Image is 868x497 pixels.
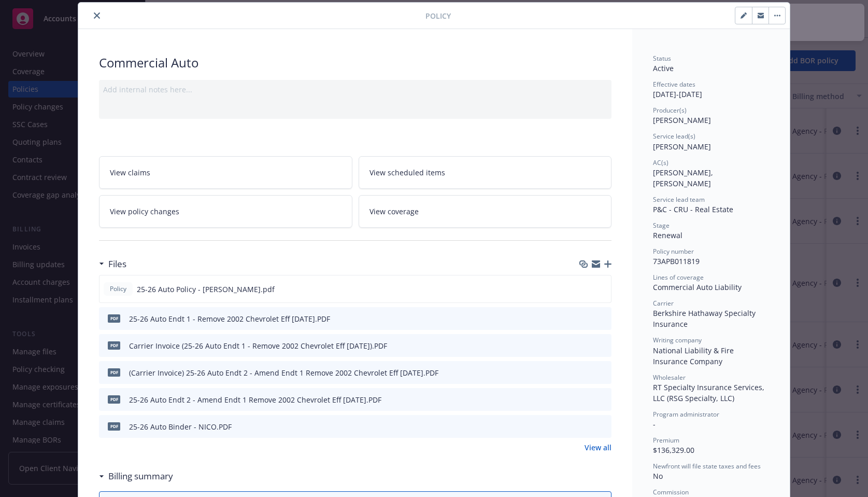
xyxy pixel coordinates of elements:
a: View all [585,442,611,453]
span: View scheduled items [369,167,445,178]
span: Newfront will file state taxes and fees [653,462,761,471]
span: Effective dates [653,80,695,89]
span: Wholesaler [653,373,686,382]
h3: Files [108,257,126,271]
button: preview file [598,394,607,405]
span: Carrier [653,299,674,308]
span: PDF [108,368,120,376]
button: download file [581,313,590,324]
span: PDF [108,341,120,349]
button: close [91,9,103,22]
span: - [653,419,656,429]
span: 73APB011819 [653,256,700,266]
span: Service lead(s) [653,132,695,141]
span: View coverage [369,206,419,217]
div: Carrier Invoice (25-26 Auto Endt 1 - Remove 2002 Chevrolet Eff [DATE]).PDF [129,340,387,351]
div: [DATE] - [DATE] [653,80,769,100]
div: Files [99,257,126,271]
button: download file [581,421,590,432]
span: Program administrator [653,410,719,419]
span: Renewal [653,230,682,240]
button: preview file [598,340,607,351]
span: AC(s) [653,158,668,167]
button: download file [581,284,589,295]
span: [PERSON_NAME], [PERSON_NAME] [653,168,715,188]
div: 25-26 Auto Endt 2 - Amend Endt 1 Remove 2002 Chevrolet Eff [DATE].PDF [129,394,381,405]
button: download file [581,367,590,378]
span: [PERSON_NAME] [653,115,711,125]
span: PDF [108,395,120,403]
span: Stage [653,221,670,230]
button: preview file [598,313,607,324]
div: 25-26 Auto Endt 1 - Remove 2002 Chevrolet Eff [DATE].PDF [129,313,330,324]
div: Add internal notes here... [103,84,607,95]
span: View policy changes [110,206,179,217]
span: Commission [653,488,689,496]
div: Commercial Auto Liability [653,282,769,293]
div: (Carrier Invoice) 25-26 Auto Endt 2 - Amend Endt 1 Remove 2002 Chevrolet Eff [DATE].PDF [129,367,438,378]
span: National Liability & Fire Insurance Company [653,346,736,366]
span: Producer(s) [653,106,687,115]
span: Status [653,54,671,63]
span: P&C - CRU - Real Estate [653,204,733,214]
div: Commercial Auto [99,54,611,72]
button: preview file [597,284,607,295]
span: Lines of coverage [653,273,704,282]
span: Service lead team [653,195,705,204]
a: View scheduled items [359,156,612,189]
span: No [653,471,663,481]
button: preview file [598,367,607,378]
span: View claims [110,167,150,178]
a: View policy changes [99,195,352,228]
span: 25-26 Auto Policy - [PERSON_NAME].pdf [137,284,275,295]
span: Policy [108,284,129,294]
span: $136,329.00 [653,445,694,455]
span: [PERSON_NAME] [653,142,711,151]
h3: Billing summary [108,470,173,483]
span: Premium [653,436,679,445]
span: Policy [425,10,451,21]
span: PDF [108,314,120,322]
div: 25-26 Auto Binder - NICO.PDF [129,421,232,432]
a: View coverage [359,195,612,228]
button: download file [581,340,590,351]
div: Billing summary [99,470,173,483]
span: Active [653,63,674,73]
button: preview file [598,421,607,432]
span: Writing company [653,336,702,344]
span: Policy number [653,247,694,256]
a: View claims [99,156,352,189]
span: PDF [108,422,120,430]
span: Berkshire Hathaway Specialty Insurance [653,308,758,329]
span: RT Specialty Insurance Services, LLC (RSG Specialty, LLC) [653,382,766,403]
button: download file [581,394,590,405]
